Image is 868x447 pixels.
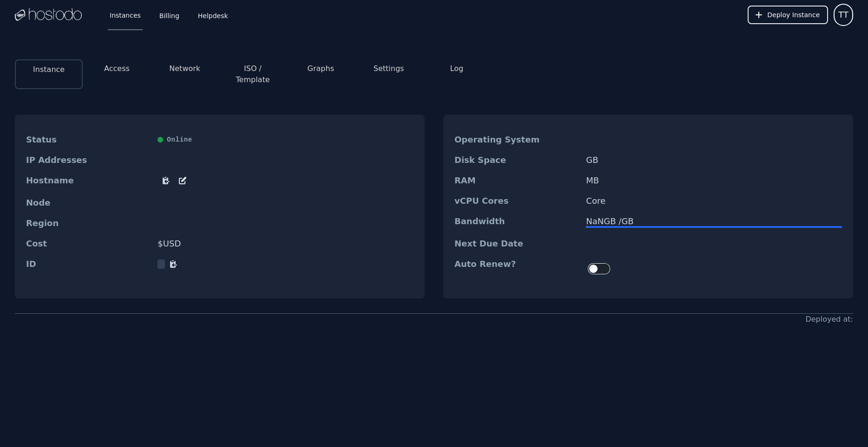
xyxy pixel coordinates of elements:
div: NaN GB / GB [586,217,842,226]
dt: Status [26,135,150,144]
dd: $ USD [158,239,414,248]
button: User menu [834,4,853,26]
span: TT [838,8,848,21]
dt: Hostname [26,176,150,187]
dt: Disk Space [454,155,579,165]
dt: IP Addresses [26,155,150,165]
img: Logo [15,8,82,22]
button: Access [104,63,130,74]
dd: GB [586,155,842,165]
button: Instance [33,64,65,75]
button: Deploy Instance [748,6,828,24]
div: Deployed at: [805,314,853,325]
dt: Bandwidth [454,217,579,228]
dt: Cost [26,239,150,248]
dd: MB [586,176,842,185]
dt: Operating System [454,135,579,144]
dt: RAM [454,176,579,185]
button: Graphs [308,63,334,74]
button: Settings [374,63,404,74]
dt: Region [26,219,150,228]
button: Log [450,63,464,74]
button: ISO / Template [226,63,279,85]
dt: Node [26,198,150,207]
dt: ID [26,259,150,269]
dt: Next Due Date [454,239,579,248]
span: Deploy Instance [767,10,820,19]
div: Online [158,135,414,144]
dd: Core [586,196,842,206]
dt: Auto Renew? [454,259,579,278]
button: Network [169,63,200,74]
dt: vCPU Cores [454,196,579,206]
